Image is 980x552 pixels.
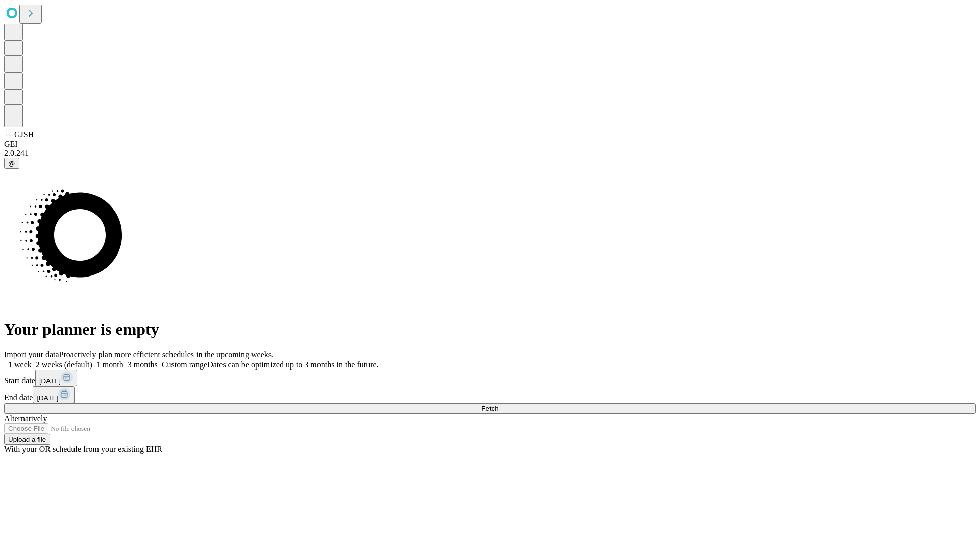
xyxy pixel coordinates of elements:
span: 1 month [96,360,124,369]
span: Dates can be optimized up to 3 months in the future. [207,360,378,369]
span: GJSH [14,130,34,139]
div: End date [4,386,976,403]
span: With your OR schedule from your existing EHR [4,445,162,453]
span: 1 week [8,360,32,369]
span: 3 months [128,360,158,369]
div: GEI [4,140,976,149]
button: [DATE] [35,370,77,386]
span: 2 weeks (default) [36,360,92,369]
span: Import your data [4,350,59,359]
button: [DATE] [33,386,75,403]
span: @ [8,159,15,167]
button: Fetch [4,403,976,414]
span: Proactively plan more efficient schedules in the upcoming weeks. [59,350,274,359]
span: Fetch [481,405,498,412]
span: Custom range [162,360,207,369]
span: [DATE] [39,377,61,385]
button: @ [4,158,19,169]
h1: Your planner is empty [4,320,976,339]
span: [DATE] [37,394,58,402]
div: 2.0.241 [4,149,976,158]
div: Start date [4,370,976,386]
span: Alternatively [4,414,47,423]
button: Upload a file [4,434,50,445]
